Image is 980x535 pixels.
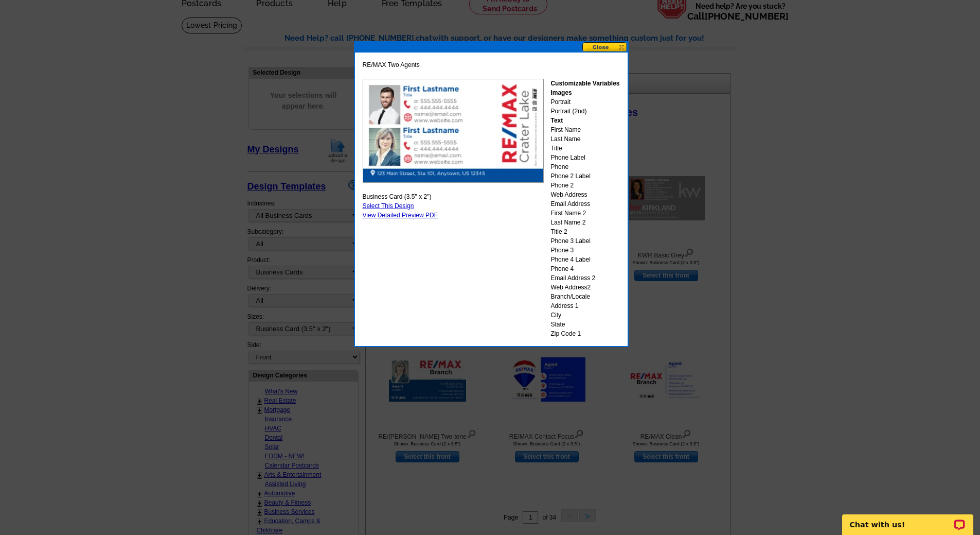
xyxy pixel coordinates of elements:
[835,503,980,535] iframe: LiveChat chat widget
[363,212,438,219] a: View Detailed Preview PDF
[363,79,544,183] img: REMBCFtwoAgentv2_SAMPLE.jpg
[550,79,619,338] div: Portrait Portrait (2nd) First Name Last Name Title Phone Label Phone Phone 2 Label Phone 2 Web Ad...
[550,80,619,87] strong: Customizable Variables
[550,89,572,96] strong: Images
[363,192,432,201] span: Business Card (3.5" x 2")
[550,117,563,124] strong: Text
[363,60,420,70] span: RE/MAX Two Agents
[363,202,414,210] a: Select This Design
